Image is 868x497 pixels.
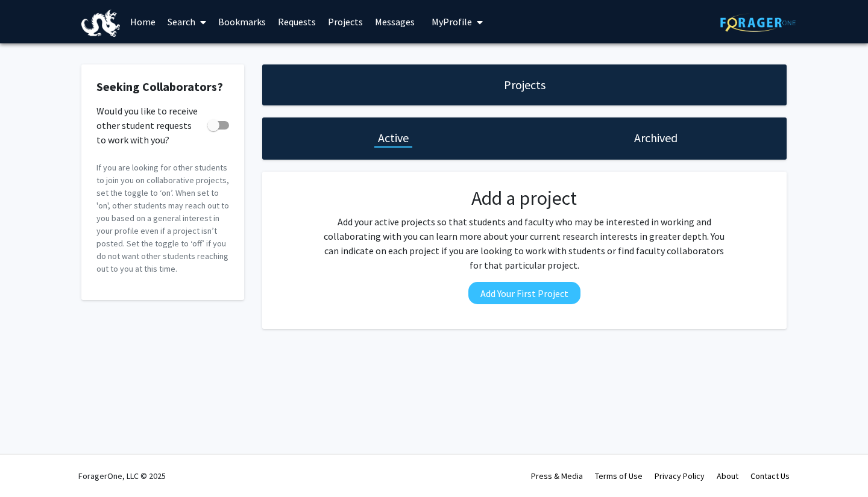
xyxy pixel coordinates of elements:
[96,80,229,94] h2: Seeking Collaborators?
[468,282,580,304] button: Add Your First Project
[634,130,678,146] h1: Archived
[531,470,583,481] a: Press & Media
[320,187,729,210] h2: Add a project
[595,470,643,481] a: Terms of Use
[212,1,272,43] a: Bookmarks
[96,104,203,147] span: Would you like to receive other student requests to work with you?
[378,130,409,146] h1: Active
[369,1,421,43] a: Messages
[320,214,729,272] p: Add your active projects so that students and faculty who may be interested in working and collab...
[750,470,790,481] a: Contact Us
[720,13,796,32] img: ForagerOne Logo
[272,1,322,43] a: Requests
[81,10,120,37] img: Drexel University Logo
[96,161,229,275] p: If you are looking for other students to join you on collaborative projects, set the toggle to ‘o...
[432,16,472,28] span: My Profile
[9,443,51,488] iframe: Chat
[162,1,212,43] a: Search
[504,77,546,93] h1: Projects
[655,470,705,481] a: Privacy Policy
[717,470,738,481] a: About
[124,1,162,43] a: Home
[322,1,369,43] a: Projects
[78,455,166,497] div: ForagerOne, LLC © 2025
